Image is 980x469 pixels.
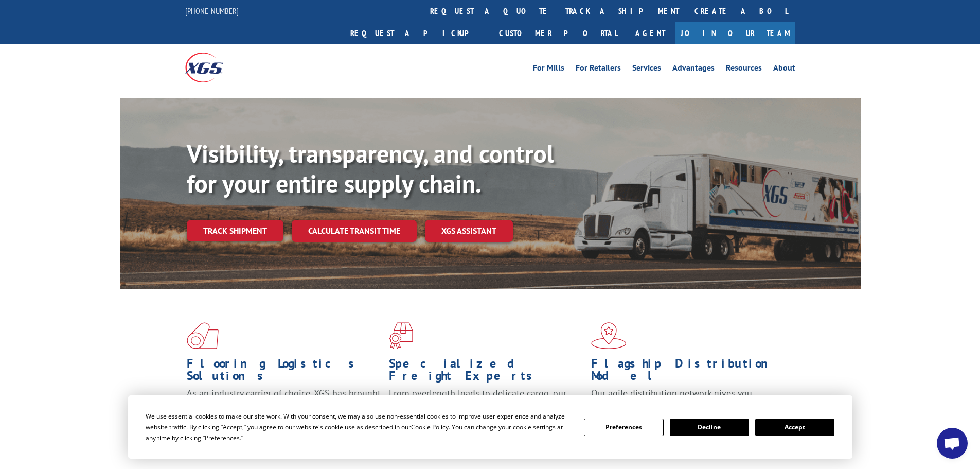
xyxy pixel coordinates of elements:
[292,220,417,242] a: Calculate transit time
[187,322,219,349] img: xgs-icon-total-supply-chain-intelligence-red
[187,357,381,387] h1: Flooring Logistics Solutions
[389,357,583,387] h1: Specialized Freight Experts
[425,220,513,242] a: XGS ASSISTANT
[187,137,554,199] b: Visibility, transparency, and control for your entire supply chain.
[937,428,968,459] div: Open chat
[632,64,661,75] a: Services
[591,357,786,387] h1: Flagship Distribution Model
[491,22,625,44] a: Customer Portal
[670,419,749,436] button: Decline
[533,64,564,75] a: For Mills
[591,387,780,411] span: Our agile distribution network gives you nationwide inventory management on demand.
[185,6,239,16] a: [PHONE_NUMBER]
[672,64,715,75] a: Advantages
[128,395,852,459] div: Cookie Consent Prompt
[146,411,572,443] div: We use essential cookies to make our site work. With your consent, we may also use non-essential ...
[675,22,795,44] a: Join Our Team
[576,64,621,75] a: For Retailers
[584,419,663,436] button: Preferences
[389,387,583,433] p: From overlength loads to delicate cargo, our experienced staff knows the best way to move your fr...
[726,64,762,75] a: Resources
[755,419,834,436] button: Accept
[625,22,675,44] a: Agent
[591,322,627,349] img: xgs-icon-flagship-distribution-model-red
[411,423,449,431] span: Cookie Policy
[773,64,795,75] a: About
[187,387,381,424] span: As an industry carrier of choice, XGS has brought innovation and dedication to flooring logistics...
[343,22,491,44] a: Request a pickup
[187,220,283,241] a: Track shipment
[389,322,413,349] img: xgs-icon-focused-on-flooring-red
[205,433,240,442] span: Preferences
